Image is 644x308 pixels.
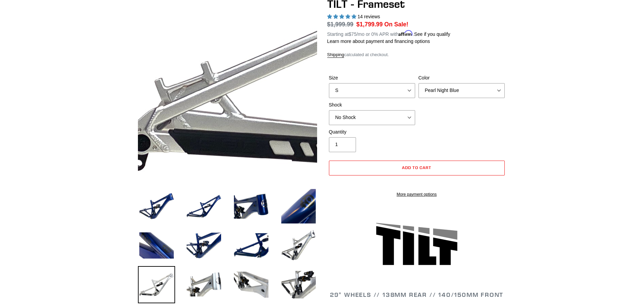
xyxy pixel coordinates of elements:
[357,14,380,19] span: 14 reviews
[329,128,415,136] label: Quantity
[138,188,175,225] img: Load image into Gallery viewer, TILT - Frameset
[233,188,270,225] img: Load image into Gallery viewer, TILT - Frameset
[233,227,270,264] img: Load image into Gallery viewer, TILT - Frameset
[327,52,344,58] a: Shipping
[399,30,413,36] span: Affirm
[414,31,450,37] a: See if you qualify - Learn more about Affirm Financing (opens in modal)
[384,20,408,29] span: On Sale!
[402,165,431,170] span: Add to cart
[138,266,175,303] img: Load image into Gallery viewer, TILT - Frameset
[329,161,505,175] button: Add to cart
[327,14,358,19] span: 5.00 stars
[419,74,505,81] label: Color
[233,266,270,303] img: Load image into Gallery viewer, TILT - Frameset
[329,101,415,109] label: Shock
[349,31,356,37] span: $75
[327,21,354,28] s: $1,999.99
[185,188,222,225] img: Load image into Gallery viewer, TILT - Frameset
[280,266,317,303] img: Load image into Gallery viewer, TILT - Frameset
[185,266,222,303] img: Load image into Gallery viewer, TILT - Frameset
[329,191,505,197] a: More payment options
[138,227,175,264] img: Load image into Gallery viewer, TILT - Frameset
[327,51,506,58] div: calculated at checkout.
[185,227,222,264] img: Load image into Gallery viewer, TILT - Frameset
[280,227,317,264] img: Load image into Gallery viewer, TILT - Frameset
[327,29,450,38] p: Starting at /mo or 0% APR with .
[280,188,317,225] img: Load image into Gallery viewer, TILT - Frameset
[327,39,430,44] a: Learn more about payment and financing options
[330,291,503,299] span: 29" WHEELS // 138mm REAR // 140/150mm FRONT
[356,21,383,28] span: $1,799.99
[329,74,415,81] label: Size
